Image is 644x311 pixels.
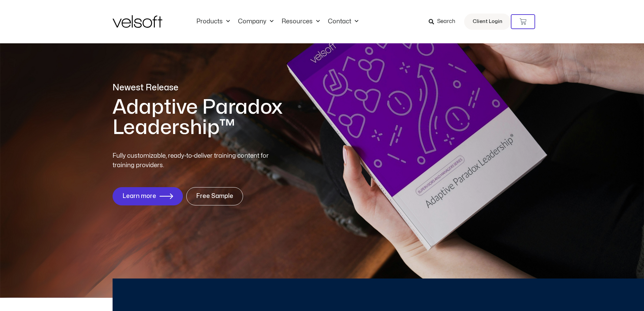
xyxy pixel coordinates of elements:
a: ProductsMenu Toggle [192,18,234,25]
a: CompanyMenu Toggle [234,18,278,25]
span: Search [437,17,455,26]
a: Learn more [113,187,183,205]
h1: Adaptive Paradox Leadership™ [113,97,359,138]
a: Client Login [464,14,511,30]
a: Free Sample [186,187,243,205]
span: Learn more [122,193,156,200]
a: ContactMenu Toggle [324,18,362,25]
span: Client Login [473,17,502,26]
span: Free Sample [196,193,233,200]
p: Newest Release [113,82,359,94]
nav: Menu [192,18,362,25]
img: Velsoft Training Materials [113,15,162,28]
a: ResourcesMenu Toggle [278,18,324,25]
a: Search [429,16,460,27]
p: Fully customizable, ready-to-deliver training content for training providers. [113,151,281,170]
